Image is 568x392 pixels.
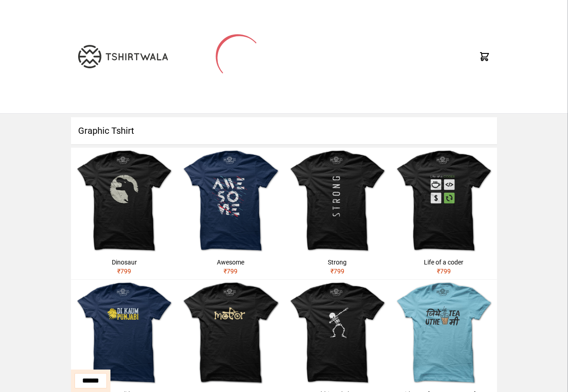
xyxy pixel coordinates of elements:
[330,268,344,275] span: ₹ 799
[71,148,177,279] a: Dinosaur₹799
[391,148,497,254] img: life-of-a-coder.jpg
[71,148,177,254] img: dinosaur.jpg
[177,148,284,254] img: awesome.jpg
[224,268,238,275] span: ₹ 799
[288,258,387,267] div: Strong
[71,280,177,386] img: shera-di-kaum-punjabi-1.jpg
[284,148,391,254] img: strong.jpg
[394,258,493,267] div: Life of a coder
[117,268,131,275] span: ₹ 799
[177,148,284,279] a: Awesome₹799
[284,148,391,279] a: Strong₹799
[391,280,497,386] img: jithe-tea-uthe-me.jpg
[78,45,168,68] img: TW-LOGO-400-104.png
[75,258,174,267] div: Dinosaur
[71,117,497,144] h1: Graphic Tshirt
[437,268,451,275] span: ₹ 799
[181,258,280,267] div: Awesome
[391,148,497,279] a: Life of a coder₹799
[177,280,284,386] img: motor.jpg
[284,280,391,386] img: skeleton-dabbing.jpg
